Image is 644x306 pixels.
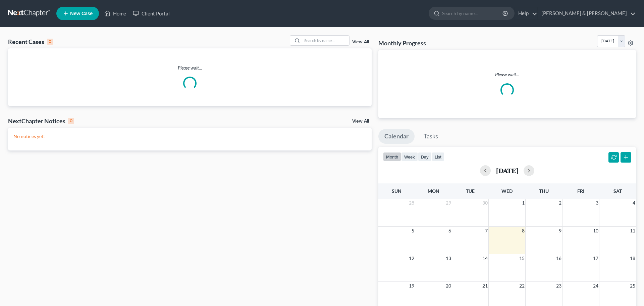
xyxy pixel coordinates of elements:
[129,7,173,19] a: Client Portal
[466,188,475,194] span: Tue
[70,11,93,16] span: New Case
[539,188,549,194] span: Thu
[8,117,74,125] div: NextChapter Notices
[384,71,631,78] p: Please wait...
[392,188,401,194] span: Sun
[519,282,525,290] span: 22
[401,152,418,161] button: week
[445,282,452,290] span: 20
[555,254,562,262] span: 16
[383,152,401,161] button: month
[302,36,349,45] input: Search by name...
[577,188,584,194] span: Fri
[632,199,636,207] span: 4
[592,227,599,235] span: 10
[378,39,426,47] h3: Monthly Progress
[629,282,636,290] span: 25
[418,129,444,144] a: Tasks
[482,254,488,262] span: 14
[448,227,452,235] span: 6
[538,7,636,19] a: [PERSON_NAME] & [PERSON_NAME]
[521,227,525,235] span: 8
[484,227,488,235] span: 7
[408,282,415,290] span: 19
[411,227,415,235] span: 5
[613,188,622,194] span: Sat
[352,119,369,124] a: View All
[629,254,636,262] span: 18
[8,64,372,71] p: Please wait...
[442,7,503,19] input: Search by name...
[595,199,599,207] span: 3
[418,152,432,161] button: day
[519,254,525,262] span: 15
[445,199,452,207] span: 29
[482,199,488,207] span: 30
[68,118,74,124] div: 0
[558,199,562,207] span: 2
[445,254,452,262] span: 13
[592,282,599,290] span: 24
[521,199,525,207] span: 1
[8,38,53,46] div: Recent Cases
[352,40,369,44] a: View All
[13,133,366,140] p: No notices yet!
[432,152,444,161] button: list
[482,282,488,290] span: 21
[592,254,599,262] span: 17
[555,282,562,290] span: 23
[378,129,415,144] a: Calendar
[101,7,129,19] a: Home
[496,167,518,174] h2: [DATE]
[428,188,439,194] span: Mon
[558,227,562,235] span: 9
[515,7,537,19] a: Help
[408,254,415,262] span: 12
[501,188,513,194] span: Wed
[408,199,415,207] span: 28
[47,39,53,45] div: 0
[629,227,636,235] span: 11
